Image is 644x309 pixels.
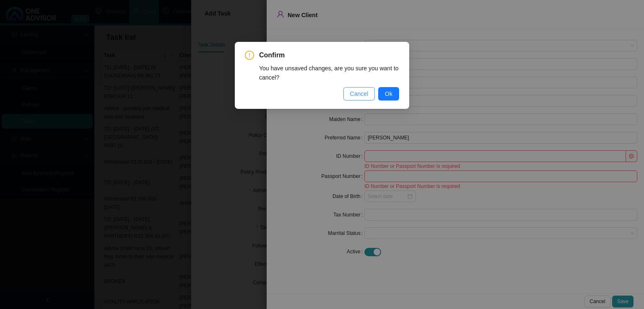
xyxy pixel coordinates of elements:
span: Ok [385,89,392,98]
span: exclamation-circle [245,51,254,60]
div: You have unsaved changes, are you sure you want to cancel? [259,64,399,82]
button: Cancel [343,87,375,100]
span: Confirm [259,50,399,60]
button: Ok [378,87,399,100]
span: Cancel [350,89,369,98]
